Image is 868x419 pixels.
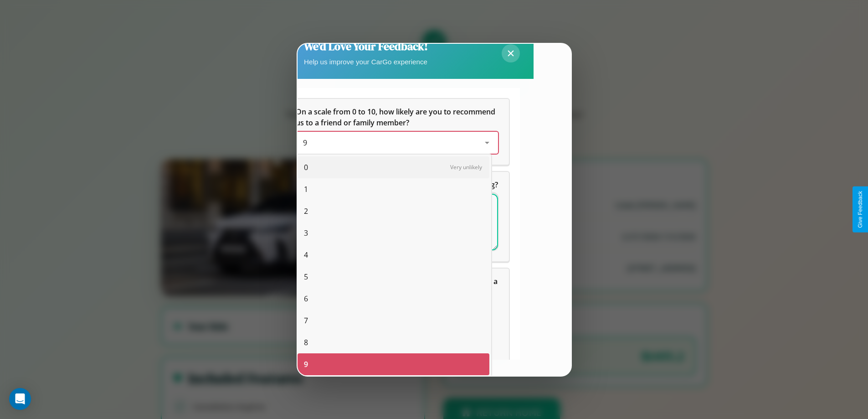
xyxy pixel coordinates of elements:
[304,162,308,173] span: 0
[304,359,308,370] span: 9
[298,331,489,353] div: 8
[857,191,863,228] div: Give Feedback
[296,106,498,128] h5: On a scale from 0 to 10, how likely are you to recommend us to a friend or family member?
[298,200,489,222] div: 2
[296,132,498,154] div: On a scale from 0 to 10, how likely are you to recommend us to a friend or family member?
[304,315,308,326] span: 7
[298,288,489,310] div: 6
[304,293,308,304] span: 6
[298,178,489,200] div: 1
[298,310,489,331] div: 7
[9,388,31,410] div: Open Intercom Messenger
[296,276,499,297] span: Which of the following features do you value the most in a vehicle?
[298,156,489,178] div: 0
[304,56,428,68] p: Help us improve your CarGo experience
[298,353,489,375] div: 9
[304,39,428,54] h2: We'd Love Your Feedback!
[298,244,489,266] div: 4
[285,99,509,165] div: On a scale from 0 to 10, how likely are you to recommend us to a friend or family member?
[296,180,498,190] span: What can we do to make your experience more satisfying?
[304,271,308,282] span: 5
[298,222,489,244] div: 3
[304,228,308,238] span: 3
[304,184,308,195] span: 1
[303,138,307,148] span: 9
[304,337,308,348] span: 8
[450,163,482,171] span: Very unlikely
[304,206,308,217] span: 2
[304,249,308,260] span: 4
[296,107,497,128] span: On a scale from 0 to 10, how likely are you to recommend us to a friend or family member?
[298,266,489,288] div: 5
[298,375,489,397] div: 10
